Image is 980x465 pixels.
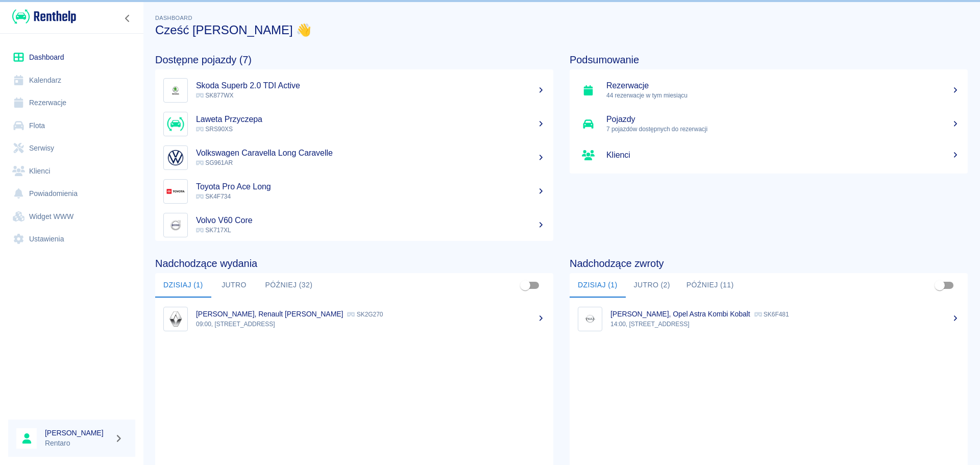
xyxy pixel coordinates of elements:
[8,205,135,228] a: Widget WWW
[8,137,135,160] a: Serwisy
[12,8,76,25] img: Renthelp logo
[8,160,135,183] a: Klienci
[155,175,553,208] a: ImageToyota Pro Ace Long SK4F734
[196,320,545,329] p: 09:00, [STREET_ADDRESS]
[196,310,343,318] p: [PERSON_NAME], Renault [PERSON_NAME]
[8,46,135,69] a: Dashboard
[606,81,960,91] h5: Rezerwacje
[347,311,383,318] p: SK2G270
[120,12,135,25] button: Zwiń nawigację
[610,310,750,318] p: [PERSON_NAME], Opel Astra Kombi Kobalt
[8,114,135,137] a: Flota
[166,81,185,100] img: Image
[8,8,76,25] a: Renthelp logo
[196,81,545,91] h5: Skoda Superb 2.0 TDI Active
[570,141,968,169] a: Klienci
[930,276,949,295] span: Pokaż przypisane tylko do mnie
[155,15,192,21] span: Dashboard
[155,107,553,141] a: ImageLaweta Przyczepa SRS90XS
[211,273,257,298] button: Jutro
[45,438,110,449] p: Rentaro
[8,182,135,205] a: Powiadomienia
[678,273,742,298] button: Później (11)
[166,148,185,167] img: Image
[8,228,135,251] a: Ustawienia
[580,309,600,329] img: Image
[610,320,960,329] p: 14:00, [STREET_ADDRESS]
[257,273,321,298] button: Później (32)
[196,159,233,166] span: SG961AR
[155,257,553,270] h4: Nadchodzące wydania
[570,302,968,336] a: Image[PERSON_NAME], Opel Astra Kombi Kobalt SK6F48114:00, [STREET_ADDRESS]
[45,428,110,438] h6: [PERSON_NAME]
[570,54,968,66] h4: Podsumowanie
[196,92,233,99] span: SK877WX
[155,54,553,66] h4: Dostępne pojazdy (7)
[626,273,678,298] button: Jutro (2)
[155,23,968,37] h3: Cześć [PERSON_NAME] 👋
[196,215,545,226] h5: Volvo V60 Core
[8,69,135,92] a: Kalendarz
[166,309,185,329] img: Image
[196,193,231,200] span: SK4F734
[166,114,185,134] img: Image
[606,150,960,160] h5: Klienci
[166,215,185,235] img: Image
[570,107,968,141] a: Pojazdy7 pojazdów dostępnych do rezerwacji
[8,91,135,114] a: Rezerwacje
[606,91,960,100] p: 44 rezerwacje w tym miesiącu
[196,148,545,158] h5: Volkswagen Caravella Long Caravelle
[155,74,553,107] a: ImageSkoda Superb 2.0 TDI Active SK877WX
[196,126,233,133] span: SRS90XS
[155,141,553,175] a: ImageVolkswagen Caravella Long Caravelle SG961AR
[155,273,211,298] button: Dzisiaj (1)
[570,257,968,270] h4: Nadchodzące zwroty
[155,208,553,242] a: ImageVolvo V60 Core SK717XL
[155,302,553,336] a: Image[PERSON_NAME], Renault [PERSON_NAME] SK2G27009:00, [STREET_ADDRESS]
[196,227,231,234] span: SK717XL
[570,273,626,298] button: Dzisiaj (1)
[754,311,789,318] p: SK6F481
[196,114,545,125] h5: Laweta Przyczepa
[196,182,545,192] h5: Toyota Pro Ace Long
[606,114,960,125] h5: Pojazdy
[166,182,185,201] img: Image
[606,125,960,134] p: 7 pojazdów dostępnych do rezerwacji
[570,74,968,107] a: Rezerwacje44 rezerwacje w tym miesiącu
[516,276,535,295] span: Pokaż przypisane tylko do mnie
